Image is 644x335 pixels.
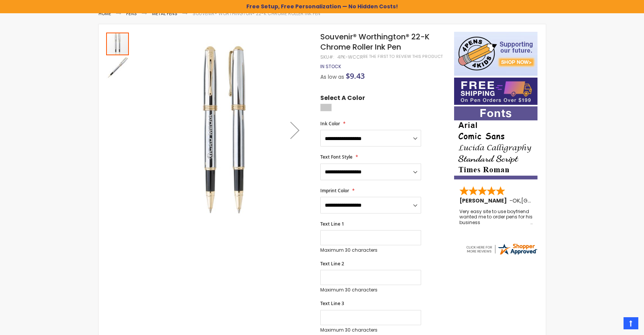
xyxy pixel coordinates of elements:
[465,242,538,256] img: 4pens.com widget logo
[459,209,533,225] div: Very easy site to use boyfriend wanted me to order pens for his business
[152,10,177,17] a: Metal Pens
[320,63,341,70] span: In stock
[454,78,537,105] img: Free shipping on orders over $199
[512,197,520,204] span: OK
[581,315,644,335] iframe: Google Customer Reviews
[320,187,349,194] span: Imprint Color
[320,287,421,293] p: Maximum 30 characters
[521,197,577,204] span: [GEOGRAPHIC_DATA]
[454,32,537,76] img: 4pens 4 kids
[465,251,538,257] a: 4pens.com certificate URL
[346,71,365,81] span: $9.43
[320,154,353,160] span: Text Font Style
[280,32,310,228] div: Next
[459,197,509,204] span: [PERSON_NAME]
[320,327,421,333] p: Maximum 30 characters
[454,106,537,179] img: font-personalization-examples
[320,94,365,104] span: Select A Color
[320,73,344,81] span: As low as
[137,43,310,216] img: Souvenir® Worthington® 22-K Chrome Roller Ink Pen
[363,54,443,59] a: Be the first to review this product
[337,54,363,60] div: 4PK-WCCR
[320,247,421,253] p: Maximum 30 characters
[106,32,130,55] div: Souvenir® Worthington® 22-K Chrome Roller Ink Pen
[106,56,129,79] img: Souvenir® Worthington® 22-K Chrome Roller Ink Pen
[99,10,111,17] a: Home
[320,300,344,307] span: Text Line 3
[193,11,320,17] li: Souvenir® Worthington® 22-K Chrome Roller Ink Pen
[320,104,332,111] div: Silver
[126,10,137,17] a: Pens
[320,31,429,52] span: Souvenir® Worthington® 22-K Chrome Roller Ink Pen
[320,260,344,267] span: Text Line 2
[320,64,341,70] div: Availability
[320,54,334,60] strong: SKU
[320,120,340,127] span: Ink Color
[320,221,344,227] span: Text Line 1
[509,197,577,204] span: - ,
[106,55,129,79] div: Souvenir® Worthington® 22-K Chrome Roller Ink Pen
